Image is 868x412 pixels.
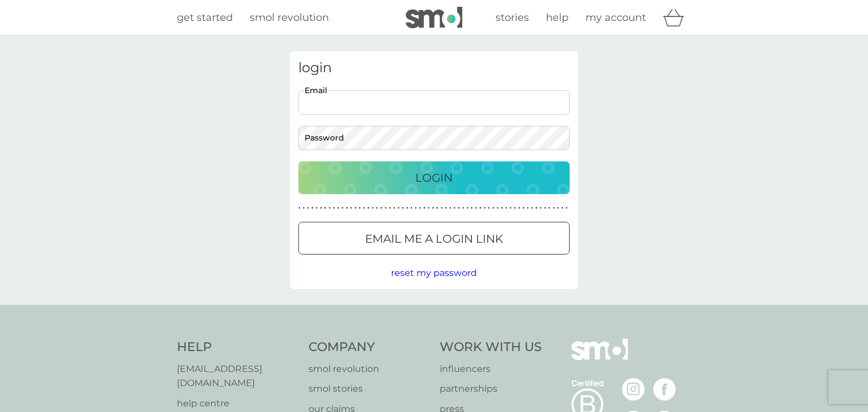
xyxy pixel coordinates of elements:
p: ● [303,205,305,211]
p: ● [337,205,340,211]
a: partnerships [440,382,542,396]
div: basket [663,6,691,29]
p: ● [406,205,409,211]
a: my account [585,10,646,26]
p: ● [380,205,383,211]
p: ● [527,205,529,211]
p: ● [475,205,478,211]
p: ● [354,205,357,211]
p: ● [544,205,546,211]
span: help [546,11,568,24]
a: smol revolution [250,10,329,26]
p: ● [393,205,396,211]
p: ● [359,205,361,211]
p: ● [410,205,413,211]
p: ● [428,205,430,211]
a: smol revolution [309,362,429,376]
img: smol [571,339,628,377]
p: ● [553,205,555,211]
p: ● [423,205,426,211]
p: ● [419,205,422,211]
p: ● [454,205,456,211]
button: Email me a login link [298,222,570,255]
p: Email me a login link [365,230,503,248]
p: ● [397,205,400,211]
h3: login [298,60,570,76]
p: ● [385,205,387,211]
p: ● [367,205,370,211]
span: my account [585,11,646,24]
a: smol stories [309,382,429,396]
p: ● [298,205,301,211]
a: help centre [177,396,297,411]
p: ● [561,205,563,211]
p: ● [328,205,331,211]
p: ● [518,205,520,211]
p: ● [341,205,344,211]
button: reset my password [391,266,477,280]
p: ● [466,205,468,211]
h4: Work With Us [440,339,542,356]
img: smol [406,7,462,28]
button: Login [298,161,570,194]
p: ● [505,205,507,211]
p: ● [462,205,465,211]
img: visit the smol Instagram page [622,378,645,401]
p: ● [346,205,348,211]
p: Login [415,169,453,187]
p: ● [324,205,327,211]
a: get started [177,10,233,26]
h4: Company [309,339,429,356]
p: ● [548,205,550,211]
p: ● [514,205,516,211]
p: ● [372,205,374,211]
p: ● [510,205,512,211]
p: ● [350,205,353,211]
span: get started [177,11,233,24]
span: stories [496,11,529,24]
p: ● [316,205,318,211]
p: ● [311,205,314,211]
a: help [546,10,568,26]
p: ● [540,205,542,211]
p: ● [436,205,439,211]
p: ● [501,205,503,211]
p: ● [484,205,486,211]
p: ● [488,205,491,211]
p: ● [449,205,452,211]
span: smol revolution [250,11,329,24]
p: ● [415,205,417,211]
p: ● [376,205,378,211]
p: ● [479,205,481,211]
p: ● [320,205,322,211]
p: ● [566,205,568,211]
p: ● [523,205,525,211]
a: [EMAIL_ADDRESS][DOMAIN_NAME] [177,362,297,391]
p: ● [445,205,447,211]
a: stories [496,10,529,26]
h4: Help [177,339,297,356]
a: influencers [440,362,542,376]
img: visit the smol Facebook page [653,378,676,401]
p: ● [557,205,559,211]
span: reset my password [391,268,477,278]
p: ● [458,205,460,211]
p: ● [471,205,473,211]
p: ● [363,205,365,211]
p: ● [441,205,443,211]
p: ● [432,205,434,211]
p: ● [389,205,391,211]
p: ● [531,205,533,211]
p: ● [333,205,335,211]
p: ● [492,205,494,211]
p: ● [402,205,404,211]
p: ● [307,205,309,211]
p: ● [497,205,499,211]
p: ● [535,205,537,211]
